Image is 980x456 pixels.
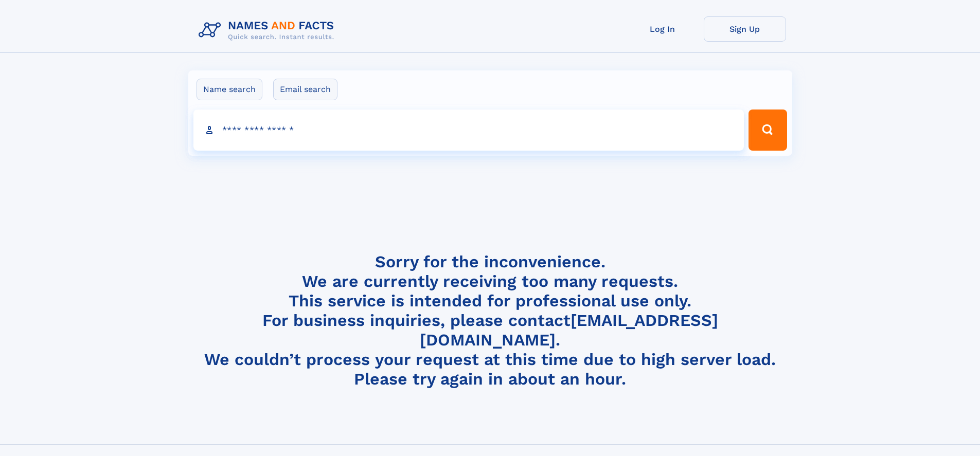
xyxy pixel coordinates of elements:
[704,16,786,42] a: Sign Up
[194,16,343,44] img: Logo Names and Facts
[749,110,787,151] button: Search Button
[194,252,786,389] h4: Sorry for the inconvenience. We are currently receiving too many requests. This service is intend...
[197,79,262,100] label: Name search
[420,311,718,350] a: [EMAIL_ADDRESS][DOMAIN_NAME]
[621,16,704,42] a: Log In
[273,79,337,100] label: Email search
[193,110,744,151] input: search input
